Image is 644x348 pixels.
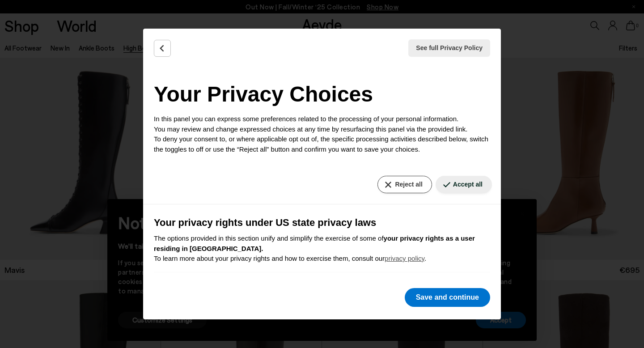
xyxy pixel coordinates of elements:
[408,39,490,57] button: See full Privacy Policy
[416,43,483,53] span: See full Privacy Policy
[385,255,424,262] a: privacy policy
[436,176,492,193] button: Accept all
[154,78,490,110] h2: Your Privacy Choices
[154,234,475,252] b: your privacy rights as a user residing in [GEOGRAPHIC_DATA].
[154,233,490,264] p: The options provided in this section unify and simplify the exercise of some of To learn more abo...
[154,215,490,230] h3: Your privacy rights under US state privacy laws
[154,114,490,154] p: In this panel you can express some preferences related to the processing of your personal informa...
[377,176,432,193] button: Reject all
[154,40,171,57] button: Back
[405,288,490,307] button: Save and continue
